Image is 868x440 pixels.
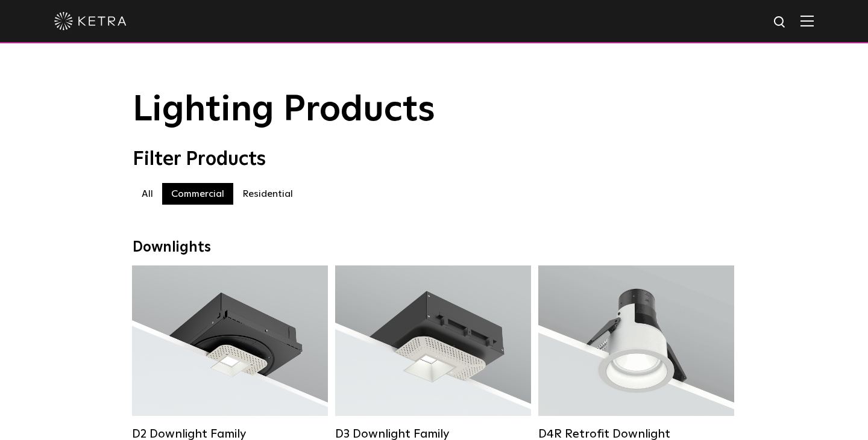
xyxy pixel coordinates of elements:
img: search icon [773,15,788,30]
label: All [133,183,162,205]
div: Downlights [133,239,735,256]
label: Residential [233,183,302,205]
img: Hamburger%20Nav.svg [800,15,814,26]
label: Commercial [162,183,233,205]
img: ketra-logo-2019-white [54,12,127,30]
span: Lighting Products [133,92,435,128]
div: Filter Products [133,148,735,171]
